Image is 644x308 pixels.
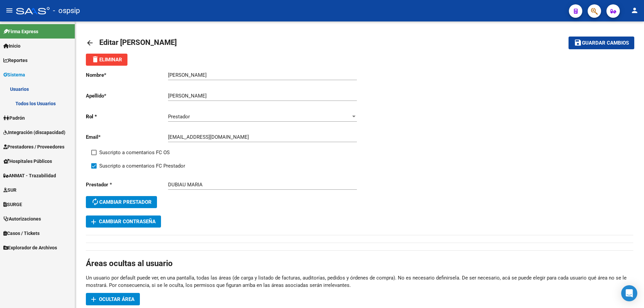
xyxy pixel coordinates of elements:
span: - ospsip [53,3,80,18]
span: Editar [PERSON_NAME] [99,38,177,47]
p: Apellido [86,92,168,100]
span: Integración (discapacidad) [3,129,65,136]
p: Rol * [86,113,168,120]
span: SUR [3,186,16,194]
mat-icon: person [631,6,639,14]
span: Inicio [3,42,20,50]
span: Hospitales Públicos [3,158,52,165]
button: Cambiar Contraseña [86,215,161,228]
h1: Áreas ocultas al usuario [86,258,633,269]
mat-icon: autorenew [91,198,99,206]
span: Eliminar [91,57,122,63]
p: Un usuario por default puede ver, en una pantalla, todas las áreas (de carga y listado de factura... [86,274,633,289]
button: Ocultar área [86,293,140,305]
span: Padrón [3,114,25,122]
span: Guardar cambios [582,40,629,46]
mat-icon: add [90,218,98,226]
p: Prestador * [86,181,168,188]
mat-icon: save [574,39,582,47]
span: Reportes [3,57,28,64]
span: Autorizaciones [3,215,41,223]
span: ANMAT - Trazabilidad [3,172,56,179]
button: Cambiar prestador [86,196,157,208]
span: SURGE [3,201,22,208]
button: Guardar cambios [569,37,634,49]
button: Eliminar [86,54,127,66]
span: Suscripto a comentarios FC Prestador [99,162,185,170]
div: Open Intercom Messenger [621,285,637,301]
mat-icon: delete [91,55,99,63]
span: Firma Express [3,28,38,35]
span: Sistema [3,71,25,78]
mat-icon: arrow_back [86,39,94,47]
span: Prestadores / Proveedores [3,143,64,150]
span: Prestador [168,114,190,120]
mat-icon: menu [5,6,13,14]
span: Explorador de Archivos [3,244,57,251]
p: Email [86,133,168,141]
mat-icon: add [90,295,98,303]
span: Cambiar Contraseña [91,219,156,225]
span: Suscripto a comentarios FC OS [99,148,170,157]
span: Cambiar prestador [91,199,152,205]
span: Ocultar área [99,296,135,302]
p: Nombre [86,71,168,79]
span: Casos / Tickets [3,230,40,237]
